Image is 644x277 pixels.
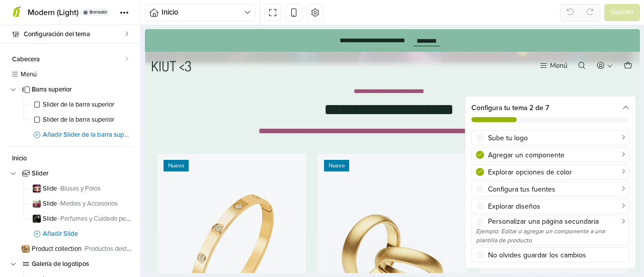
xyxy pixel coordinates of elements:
button: Buscar [431,30,443,44]
span: Inicio [12,155,132,162]
img: 32 [22,245,30,253]
span: Slide [43,216,132,222]
span: Barra superior [32,86,132,93]
a: Slider de la barra superior [30,97,132,112]
span: Borrador [90,10,107,15]
div: Personalizar una página secundaria [488,216,625,227]
a: Slider [8,166,132,181]
button: Acceso [449,30,470,44]
span: Slider de la barra superior [43,117,132,123]
span: Inicio [162,7,244,18]
div: Nuevo [340,131,365,142]
img: 32 [33,184,41,193]
a: Slide -Perfumes y Cuidado personal [30,211,132,226]
div: Explorar opciones de color [488,167,625,177]
div: No olvides guardar los cambios [488,250,625,260]
span: - Medias y Accesorios [58,200,118,208]
span: Galería de logotipos [32,261,132,267]
a: Product collection -Productos destacados [8,241,132,256]
span: Guardar [611,8,633,18]
div: Configura tus fuentes [488,184,625,195]
span: Cabecera [12,56,125,63]
a: KIUT <3 [6,30,47,44]
a: Slide -Medias y Accesorios [30,196,132,211]
span: Configuración del tema [24,27,125,41]
span: Modern (Light) [28,8,78,18]
span: Slider [32,170,132,177]
div: Nuevo [179,131,204,142]
img: 32 [33,215,41,223]
a: Añadir Slider de la barra superior [19,127,132,142]
a: Galería de logotipos [8,256,132,271]
a: Sube tu logo [471,130,629,145]
button: Menú [392,30,425,44]
img: 32 [33,200,41,208]
button: Carro [477,30,489,44]
span: - Blusas y Polos [58,184,101,193]
button: Inicio [145,4,256,21]
div: Menú [405,33,423,40]
span: Añadir Slide [43,231,132,237]
button: Guardar [604,4,640,21]
div: Ejemplo: Editar o agregar un componente a una plantilla de producto [476,227,625,245]
a: Menú [8,67,132,82]
span: - Productos destacados [83,245,147,253]
span: - Perfumes y Cuidado personal [58,215,143,223]
div: Nuevo [19,131,44,142]
span: Product collection [32,246,132,252]
span: Menú [21,71,132,78]
span: Slide [43,201,132,207]
div: Configura tu tema 2 de 7 [465,97,635,128]
a: Slide -Blusas y Polos [30,181,132,196]
span: Slide [43,186,132,192]
a: Añadir Slide [19,226,132,241]
div: Configura tu tema 2 de 7 [471,103,629,113]
div: Explorar diseños [488,201,625,212]
span: Slider de la barra superior [43,102,132,108]
a: Slider de la barra superior [30,112,132,127]
span: Añadir Slider de la barra superior [43,132,132,138]
a: Cabecera [8,52,132,67]
div: Sube tu logo [488,133,625,143]
div: Agregar un componente [488,150,625,160]
a: Barra superior [8,82,132,97]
